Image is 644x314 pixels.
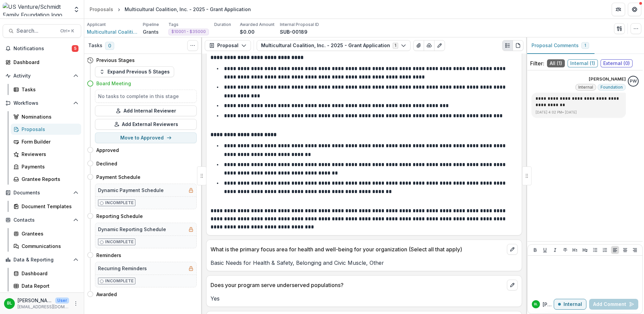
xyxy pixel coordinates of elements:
[143,28,159,35] p: Grants
[578,85,593,90] span: Internal
[3,215,81,225] button: Open Contacts
[187,40,198,51] button: Toggle View Cancelled Tasks
[3,70,81,81] button: Open Activity
[547,59,565,67] span: All ( 1 )
[536,110,622,115] p: [DATE] 4:02 PM • [DATE]
[11,161,81,172] a: Payments
[96,57,135,64] h4: Previous Stages
[11,241,81,252] a: Communications
[11,136,81,147] a: Form Builder
[96,160,117,167] h4: Declined
[3,57,81,68] a: Dashboard
[22,126,76,133] div: Proposals
[95,105,197,116] button: Add Internal Reviewer
[125,6,251,13] div: Multicultural Coalition, Inc. - 2025 - Grant Application
[22,176,76,183] div: Grantee Reports
[507,244,518,255] button: edit
[22,203,76,210] div: Document Templates
[95,119,197,130] button: Add External Reviewers
[413,40,424,51] button: View Attached Files
[434,40,445,51] button: Edit as form
[96,213,143,220] h4: Reporting Schedule
[568,59,598,67] span: Internal ( 1 )
[211,259,518,267] p: Basic Needs for Health & Safety, Belonging and Civic Muscle, Other
[3,254,81,265] button: Open Data & Reporting
[13,73,70,79] span: Activity
[3,98,81,108] button: Open Workflows
[11,84,81,95] a: Tasks
[168,22,179,28] p: Tags
[59,27,75,35] div: Ctrl + K
[507,280,518,290] button: edit
[96,291,117,298] h4: Awarded
[257,40,411,51] button: Multicultural Coalition, Inc. - 2025 - Grant Application1
[211,245,504,253] p: What is the primary focus area for health and well-being for your organization (Select all that a...
[98,187,164,194] h5: Dynamic Payment Schedule
[530,59,544,67] p: Filter:
[96,252,121,259] h4: Reminders
[3,187,81,198] button: Open Documents
[87,22,106,28] p: Applicant
[95,132,197,143] button: Move to Approved
[630,79,637,84] div: Parker Wolf
[72,45,78,52] span: 5
[554,299,586,310] button: Internal
[502,40,513,51] button: Plaintext view
[3,24,81,38] button: Search...
[13,257,70,263] span: Data & Reporting
[611,246,619,254] button: Align Left
[531,246,539,254] button: Bold
[13,190,70,196] span: Documents
[72,300,80,308] button: More
[98,93,194,100] h5: No tasks to complete in this stage
[280,28,308,35] p: SUB-00189
[584,43,586,48] span: 1
[240,28,255,35] p: $0.00
[631,246,639,254] button: Align Right
[22,163,76,170] div: Payments
[90,6,113,13] div: Proposals
[628,3,641,16] button: Get Help
[96,147,119,154] h4: Approved
[13,217,70,223] span: Contacts
[601,59,633,67] span: External ( 0 )
[7,301,12,306] div: Brenda Litwin
[105,278,134,284] p: Incomplete
[551,246,559,254] button: Italicize
[105,239,134,245] p: Incomplete
[11,201,81,212] a: Document Templates
[22,151,76,158] div: Reviewers
[601,85,623,90] span: Foundation
[3,3,69,16] img: US Venture/Schmidt Family Foundation logo
[3,43,81,54] button: Notifications5
[13,59,76,66] div: Dashboard
[526,37,594,54] button: Proposal Comments
[87,28,137,35] a: Multicultural Coalition, Inc.
[98,265,147,272] h5: Recurring Reminders
[543,301,554,308] p: [PERSON_NAME]
[72,3,81,16] button: Open entity switcher
[96,174,140,181] h4: Payment Schedule
[11,124,81,135] a: Proposals
[11,149,81,160] a: Reviewers
[88,43,102,49] h3: Tasks
[105,200,134,206] p: Incomplete
[95,66,174,77] button: Expand Previous 5 Stages
[11,280,81,291] a: Data Report
[211,294,518,303] p: Yes
[96,80,131,87] h4: Board Meeting
[18,304,69,310] p: [EMAIL_ADDRESS][DOMAIN_NAME]
[240,22,275,28] p: Awarded Amount
[591,246,599,254] button: Bullet List
[22,270,76,277] div: Dashboard
[211,281,504,289] p: Does your program serve underserved populations?
[22,113,76,120] div: Nominations
[87,4,116,14] a: Proposals
[18,297,53,304] p: [PERSON_NAME]
[22,138,76,145] div: Form Builder
[589,299,638,310] button: Add Comment
[98,226,166,233] h5: Dynamic Reporting Schedule
[105,42,114,50] span: 0
[621,246,629,254] button: Align Center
